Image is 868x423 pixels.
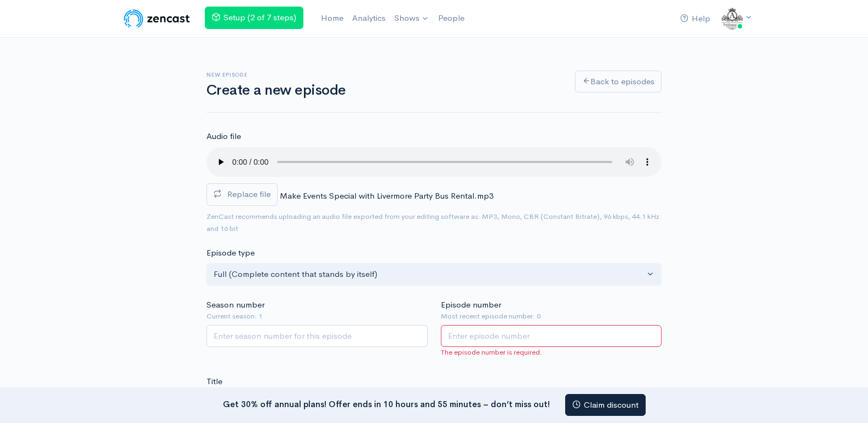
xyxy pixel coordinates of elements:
label: Audio file [206,130,241,143]
a: Help [676,7,715,31]
a: Claim discount [565,394,646,416]
input: Enter episode number [441,325,662,347]
small: Current season: 1 [206,311,428,322]
h1: Create a new episode [206,83,562,98]
strong: Get 30% off annual plans! Offer ends in 10 hours and 55 minutes – don’t miss out! [223,398,550,409]
a: Setup (2 of 7 steps) [205,7,303,29]
input: Enter season number for this episode [206,325,428,347]
a: Home [317,7,348,30]
span: The episode number is required. [441,347,662,358]
img: ZenCast Logo [122,8,192,30]
a: Shows [390,7,434,31]
h6: New episode [206,72,562,78]
div: Full (Complete content that stands by itself) [214,268,645,281]
a: Back to episodes [575,71,662,93]
button: Full (Complete content that stands by itself) [206,263,662,286]
label: Title [206,375,222,388]
label: Episode number [441,299,501,311]
img: ... [721,8,743,30]
label: Episode type [206,247,255,259]
small: Most recent episode number: 0 [441,311,662,322]
a: People [434,7,469,30]
a: Analytics [348,7,390,30]
span: Replace file [227,189,271,199]
label: Season number [206,299,265,311]
small: ZenCast recommends uploading an audio file exported from your editing software as: MP3, Mono, CBR... [206,212,659,234]
span: Make Events Special with Livermore Party Bus Rental.mp3 [280,190,493,201]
